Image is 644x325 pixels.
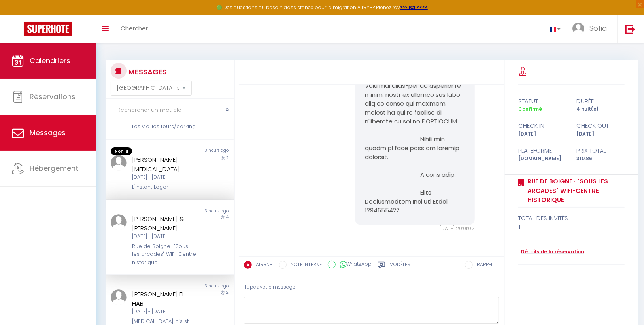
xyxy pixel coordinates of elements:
h3: MESSAGES [127,63,167,81]
label: AIRBNB [252,261,273,270]
span: 2 [226,155,229,161]
div: [DATE] - [DATE] [132,233,196,240]
div: check out [572,121,630,130]
div: [DATE] [513,130,572,138]
div: Plateforme [513,146,572,155]
div: total des invités [518,214,625,223]
label: RAPPEL [473,261,493,270]
div: 13 hours ago [170,208,234,214]
span: 2 [226,289,229,295]
div: Rue de Boigne · "Sous les arcades" WIFI-Centre historique [132,242,196,266]
span: Sofia [589,23,607,33]
span: Calendriers [30,56,70,66]
img: ... [111,289,127,305]
div: Tapez votre message [244,278,499,297]
div: [PERSON_NAME] & [PERSON_NAME] [132,214,196,233]
a: >>> ICI <<<< [400,4,428,11]
img: logout [625,24,635,34]
div: [PERSON_NAME] EL HABI [132,289,196,308]
span: Messages [30,128,66,138]
label: WhatsApp [336,261,372,269]
div: [DATE] [572,130,630,138]
span: Hébergement [30,163,78,173]
span: Chercher [121,24,148,32]
span: Confirmé [518,106,542,112]
div: [DOMAIN_NAME] [513,155,572,162]
a: Détails de la réservation [518,248,584,256]
img: Super Booking [24,22,72,36]
div: durée [572,96,630,106]
span: Réservations [30,92,76,102]
div: statut [513,96,572,106]
a: Chercher [115,15,154,43]
div: 13 hours ago [170,147,234,155]
div: [DATE] - [DATE] [132,174,196,181]
div: [DATE] 20:01:02 [355,225,475,232]
a: ... Sofia [567,15,617,43]
div: 13 hours ago [170,283,234,289]
div: Les vieilles tours/parking [132,123,196,130]
img: ... [111,155,127,171]
span: Non lu [111,147,132,155]
div: Prix total [572,146,630,155]
div: [PERSON_NAME][MEDICAL_DATA] [132,155,196,174]
span: 4 [226,214,229,220]
input: Rechercher un mot clé [106,99,234,121]
div: 1 [518,223,625,232]
div: check in [513,121,572,130]
div: 310.86 [572,155,630,162]
label: Modèles [389,261,410,271]
div: [DATE] - [DATE] [132,308,196,316]
div: L'instant Leger [132,183,196,191]
img: ... [572,23,584,34]
div: 4 nuit(s) [572,106,630,113]
a: Rue de Boigne · "Sous les arcades" WIFI-Centre historique [525,177,625,205]
label: NOTE INTERNE [287,261,322,270]
img: ... [111,214,127,230]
